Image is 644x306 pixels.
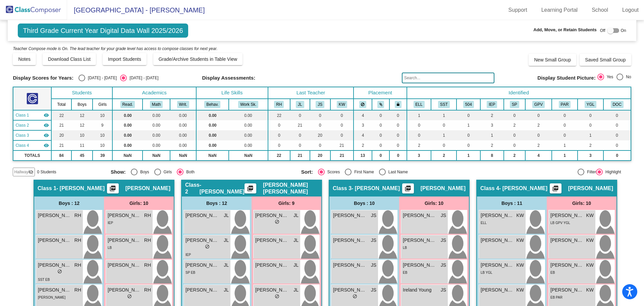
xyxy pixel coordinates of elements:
td: 0.00 [196,110,229,120]
div: Girls: 9 [252,196,321,210]
th: English Language Learner [407,99,431,110]
div: Girls: 10 [399,196,469,210]
td: 0 [372,140,390,150]
td: 2 [578,140,603,150]
td: 0 [504,140,525,150]
span: [PERSON_NAME] [185,212,219,219]
span: JS [371,237,376,244]
i: Teacher Compose mode is On. The lead teacher for your grade level has access to compose classes f... [13,46,217,51]
td: 2 [525,120,552,130]
div: Boys : 12 [182,196,252,210]
td: 0 [330,120,354,130]
td: 4 [525,150,552,161]
td: 22 [268,150,290,161]
th: Good Parent Volunteer [525,99,552,110]
mat-icon: visibility [44,133,49,138]
td: 11 [71,140,93,150]
button: Print Students Details [245,183,256,193]
mat-icon: visibility_off [28,169,34,175]
span: [PERSON_NAME] [255,262,289,269]
td: 0 [578,120,603,130]
td: 0.00 [112,130,143,140]
td: 0 [552,110,578,120]
td: 20 [310,150,330,161]
span: - [PERSON_NAME] [499,185,547,192]
mat-radio-group: Select an option [111,169,296,175]
span: RH [74,212,81,219]
td: 0 [268,120,290,130]
th: Rebecca Hoffman [268,99,290,110]
th: Individualized Education Plan [480,99,504,110]
th: Julia Lee Hwang [290,99,310,110]
td: 1 [431,130,457,140]
span: Notes [18,56,31,62]
td: 0.00 [143,130,170,140]
td: 10 [93,130,112,140]
td: 21 [330,140,354,150]
td: 22 [51,110,72,120]
span: [PERSON_NAME] [38,212,71,219]
td: 4 [354,110,372,120]
td: 0 [268,140,290,150]
td: 12 [71,120,93,130]
button: DOC [611,101,624,108]
button: New Small Group [529,54,576,66]
td: 0 [407,120,431,130]
a: Logout [617,5,644,15]
th: Parent meetings, emails, concerns [552,99,578,110]
span: JS [441,237,446,244]
mat-icon: picture_as_pdf [246,185,254,194]
td: 10 [93,110,112,120]
td: 0 [372,130,390,140]
td: 0 [431,140,457,150]
mat-icon: picture_as_pdf [404,185,412,194]
button: SST [438,101,450,108]
td: 1 [552,150,578,161]
td: 0.00 [170,140,196,150]
td: NaN [112,150,143,161]
span: RH [144,262,151,269]
th: Total [51,99,72,110]
mat-icon: visibility [44,113,49,118]
span: Hallway [14,169,28,175]
td: 0.00 [170,120,196,130]
td: 0.00 [170,110,196,120]
td: 0 [504,130,525,140]
td: 0 [389,110,407,120]
td: 3 [480,120,504,130]
td: 0.00 [143,120,170,130]
span: IEP [108,221,113,225]
td: 1 [431,110,457,120]
mat-icon: visibility [44,143,49,148]
td: 0 [290,130,310,140]
th: Girls [93,99,112,110]
th: Students [51,87,113,99]
button: Behav. [204,101,220,108]
div: Girls [161,169,172,175]
span: Grade/Archive Students in Table View [159,56,237,62]
td: 10 [93,140,112,150]
td: 0.00 [112,140,143,150]
td: 0 [457,110,480,120]
div: Filter [584,169,596,175]
div: Boys [138,169,149,175]
td: 0.00 [229,110,268,120]
span: JL [293,262,299,269]
span: Sort: [301,169,313,175]
td: 1 [457,120,480,130]
span: Download Class List [48,56,91,62]
td: 0 [310,120,330,130]
th: Young for Grade Level [578,99,603,110]
button: Print Students Details [550,183,561,193]
th: Identified [407,87,631,99]
div: Boys : 11 [477,196,547,210]
th: Speech IEP [504,99,525,110]
th: Life Skills [196,87,268,99]
td: 21 [330,150,354,161]
td: 2 [407,140,431,150]
mat-icon: picture_as_pdf [109,185,117,194]
span: - [PERSON_NAME] [200,182,245,195]
span: [PERSON_NAME] [108,212,141,219]
td: 84 [51,150,72,161]
button: Math [150,101,163,108]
